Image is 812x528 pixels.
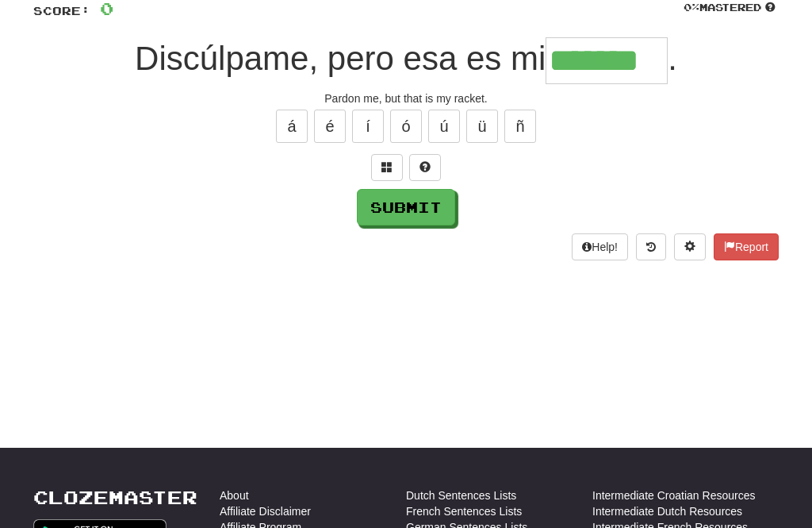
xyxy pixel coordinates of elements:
button: Switch sentence to multiple choice alt+p [371,154,403,181]
a: French Sentences Lists [406,503,522,519]
div: Mastered [680,1,779,15]
button: á [276,110,308,143]
button: ú [428,110,460,143]
a: Dutch Sentences Lists [406,488,516,503]
button: ü [466,110,498,143]
div: Pardon me, but that is my racket. [33,91,779,106]
button: Single letter hint - you only get 1 per sentence and score half the points! alt+h [409,154,441,181]
button: é [314,110,346,143]
button: Submit [357,189,455,225]
a: Intermediate Dutch Resources [592,503,742,519]
button: Help! [572,233,628,260]
span: Score: [33,4,90,17]
span: 0 % [684,1,699,13]
button: ó [390,110,422,143]
button: Round history (alt+y) [636,233,666,260]
button: ñ [504,110,536,143]
button: Report [714,233,779,260]
a: Clozemaster [33,488,197,507]
a: Affiliate Disclaimer [220,503,311,519]
button: í [352,110,384,143]
span: Discúlpame, pero esa es mi [135,40,546,77]
a: About [220,488,249,503]
span: . [668,40,677,77]
a: Intermediate Croatian Resources [592,488,755,503]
